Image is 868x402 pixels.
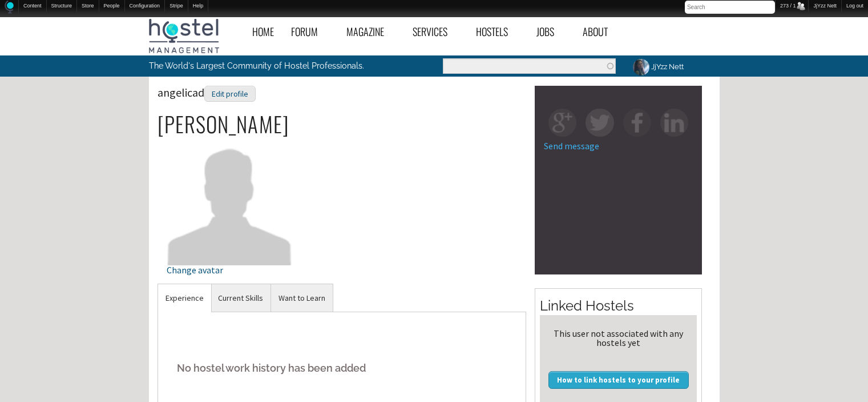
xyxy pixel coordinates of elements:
input: Enter the terms you wish to search for. [443,58,616,74]
h2: Linked Hostels [540,296,697,316]
a: How to link hostels to your profile [548,371,689,388]
a: Hostels [467,19,528,45]
a: JjYzz Nett [624,55,691,78]
input: Search [685,1,775,14]
a: Magazine [338,19,404,45]
div: This user not associated with any hostels yet [544,329,692,347]
h5: No hostel work history has been added [167,351,518,385]
a: Experience [158,284,211,312]
a: Forum [282,19,338,45]
a: Want to Learn [271,284,333,312]
a: Home [244,19,282,45]
a: About [574,19,628,45]
img: Hostel Management Home [149,19,219,53]
a: Services [404,19,467,45]
div: Change avatar [167,265,293,274]
img: gp-square.png [548,109,576,137]
a: Current Skills [211,284,271,312]
a: Edit profile [204,85,256,99]
img: Home [5,1,14,14]
span: angelicad [158,85,256,99]
div: Edit profile [204,86,256,102]
img: in-square.png [660,109,688,137]
p: The World's Largest Community of Hostel Professionals. [149,55,387,76]
img: fb-square.png [623,109,651,137]
a: Jobs [528,19,574,45]
img: JjYzz Nett's picture [631,57,651,77]
img: tw-square.png [586,109,613,137]
a: Change avatar [167,195,293,274]
img: angelicad's picture [167,138,293,265]
h2: [PERSON_NAME] [158,112,527,136]
a: Send message [544,140,599,152]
